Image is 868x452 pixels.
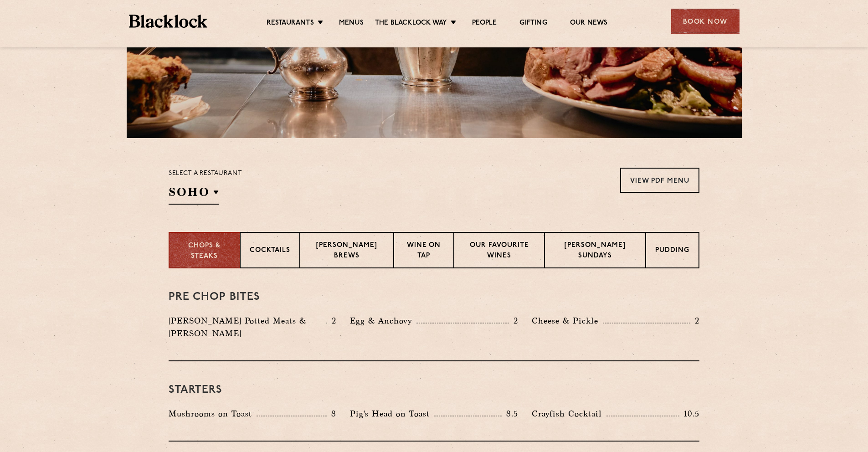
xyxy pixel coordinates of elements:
[169,291,699,303] h3: Pre Chop Bites
[570,19,608,29] a: Our News
[655,246,689,257] p: Pudding
[690,315,699,327] p: 2
[339,19,364,29] a: Menus
[350,314,416,327] p: Egg & Anchovy
[267,19,314,29] a: Restaurants
[350,407,434,420] p: Pig's Head on Toast
[169,407,257,420] p: Mushrooms on Toast
[532,314,603,327] p: Cheese & Pickle
[671,9,740,34] div: Book Now
[532,407,606,420] p: Crayfish Cocktail
[327,408,336,420] p: 8
[309,241,384,262] p: [PERSON_NAME] Brews
[179,241,231,262] p: Chops & Steaks
[620,168,699,193] a: View PDF Menu
[169,384,699,396] h3: Starters
[375,19,447,29] a: The Blacklock Way
[554,241,636,262] p: [PERSON_NAME] Sundays
[463,241,535,262] p: Our favourite wines
[129,15,208,28] img: BL_Textured_Logo-footer-cropped.svg
[327,315,336,327] p: 2
[519,19,547,29] a: Gifting
[679,408,699,420] p: 10.5
[502,408,518,420] p: 8.5
[403,241,444,262] p: Wine on Tap
[169,314,326,340] p: [PERSON_NAME] Potted Meats & [PERSON_NAME]
[250,246,290,257] p: Cocktails
[169,184,219,205] h2: SOHO
[472,19,497,29] a: People
[169,168,242,180] p: Select a restaurant
[509,315,518,327] p: 2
